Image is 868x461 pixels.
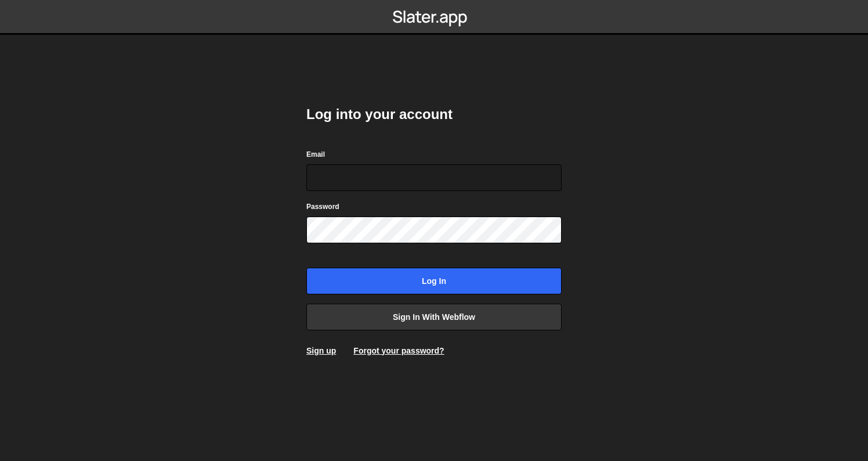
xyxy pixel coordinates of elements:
a: Sign up [306,346,336,355]
input: Log in [306,268,562,294]
a: Forgot your password? [353,346,444,355]
label: Password [306,201,339,213]
h2: Log into your account [306,105,562,124]
a: Sign in with Webflow [306,304,562,330]
label: Email [306,149,325,160]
